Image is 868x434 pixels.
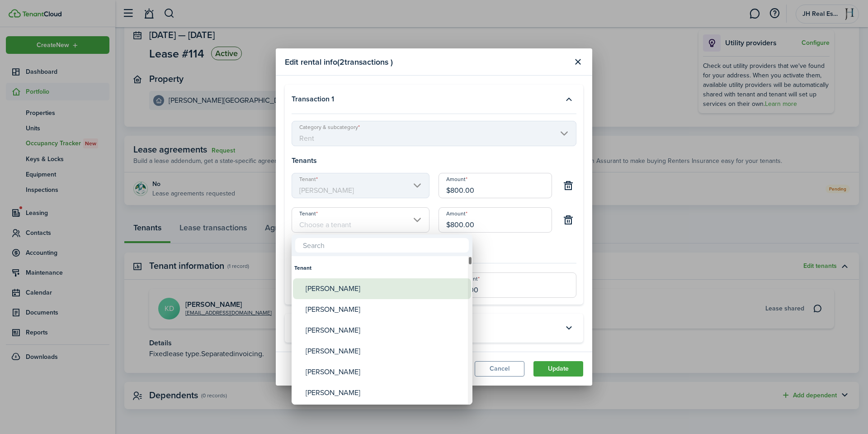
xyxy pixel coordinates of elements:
[295,238,469,253] input: Search
[294,258,470,278] div: Tenant
[306,278,466,299] div: [PERSON_NAME]
[306,320,466,341] div: [PERSON_NAME]
[306,299,466,320] div: [PERSON_NAME]
[306,341,466,362] div: [PERSON_NAME]
[292,256,472,405] mbsc-wheel: Tenant
[306,382,466,403] div: [PERSON_NAME]
[306,362,466,382] div: [PERSON_NAME]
